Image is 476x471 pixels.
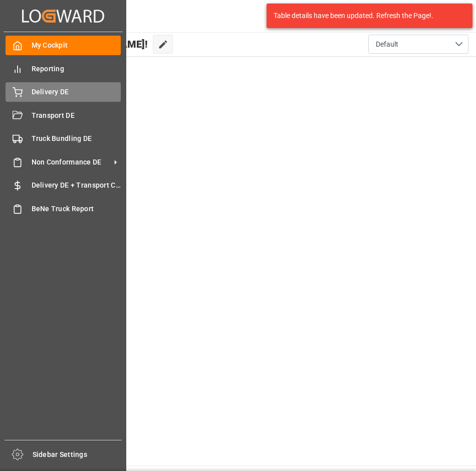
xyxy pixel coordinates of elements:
[6,36,121,55] a: My Cockpit
[32,64,121,74] span: Reporting
[6,199,121,218] a: BeNe Truck Report
[6,129,121,148] a: Truck Bundling DE
[32,87,121,97] span: Delivery DE
[6,59,121,78] a: Reporting
[32,180,121,191] span: Delivery DE + Transport Cost
[376,39,398,50] span: Default
[6,82,121,102] a: Delivery DE
[274,11,458,21] div: Table details have been updated. Refresh the Page!.
[32,157,111,168] span: Non Conformance DE
[32,133,121,144] span: Truck Bundling DE
[33,449,122,460] span: Sidebar Settings
[32,204,121,214] span: BeNe Truck Report
[368,35,468,54] button: open menu
[6,176,121,195] a: Delivery DE + Transport Cost
[6,105,121,125] a: Transport DE
[32,40,121,51] span: My Cockpit
[32,110,121,121] span: Transport DE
